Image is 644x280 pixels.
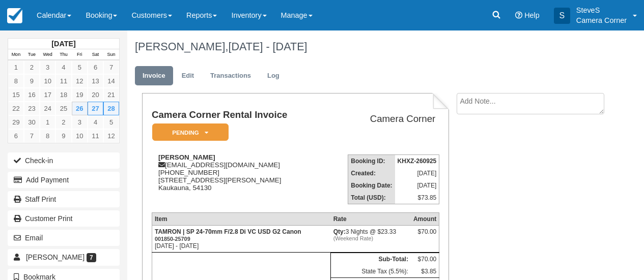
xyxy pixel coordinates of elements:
p: SteveS [576,5,627,15]
i: Help [515,12,522,19]
a: 20 [88,88,103,102]
a: 25 [55,102,71,115]
a: 3 [72,115,88,129]
th: Sat [88,49,103,60]
a: Invoice [135,66,173,86]
a: 18 [55,88,71,102]
td: State Tax (5.5%): [331,265,411,278]
span: [PERSON_NAME] [26,253,85,261]
div: [EMAIL_ADDRESS][DOMAIN_NAME] [PHONE_NUMBER] [STREET_ADDRESS][PERSON_NAME] Kaukauna, 54130 [152,153,323,204]
a: Log [260,66,287,86]
a: 3 [40,60,55,74]
th: Total (USD): [348,192,395,204]
a: 12 [72,74,88,88]
div: S [554,8,570,24]
strong: [PERSON_NAME] [158,153,215,161]
a: 5 [103,115,119,129]
a: 7 [24,129,40,143]
a: 12 [103,129,119,143]
h1: [PERSON_NAME], [135,41,603,53]
th: Tue [24,49,40,60]
td: [DATE] [395,179,439,192]
a: 2 [55,115,71,129]
strong: [DATE] [51,40,75,48]
a: 7 [103,60,119,74]
a: 1 [40,115,55,129]
span: 7 [87,253,96,262]
a: 10 [40,74,55,88]
a: 4 [88,115,103,129]
a: 19 [72,88,88,102]
a: [PERSON_NAME] 7 [8,249,120,265]
em: Pending [152,123,229,141]
a: 27 [88,102,103,115]
a: 17 [40,88,55,102]
th: Created: [348,167,395,179]
td: $3.85 [411,265,439,278]
img: checkfront-main-nav-mini-logo.png [7,8,22,23]
td: $73.85 [395,192,439,204]
a: 6 [88,60,103,74]
a: 14 [103,74,119,88]
a: 9 [24,74,40,88]
strong: TAMRON | SP 24-70mm F/2.8 Di VC USD G2 Canon [155,228,301,242]
button: Check-in [8,152,120,169]
th: Sub-Total: [331,253,411,266]
a: 2 [24,60,40,74]
a: 15 [8,88,24,102]
a: 8 [40,129,55,143]
td: 3 Nights @ $23.33 [331,226,411,253]
a: 1 [8,60,24,74]
th: Booking ID: [348,155,395,168]
span: Help [524,11,540,19]
a: 10 [72,129,88,143]
small: 001850-25709 [155,236,190,242]
a: 5 [72,60,88,74]
strong: KHXZ-260925 [398,158,437,165]
a: 6 [8,129,24,143]
th: Mon [8,49,24,60]
p: Camera Corner [576,15,627,25]
a: 11 [88,129,103,143]
a: Edit [174,66,202,86]
td: [DATE] [395,167,439,179]
a: Staff Print [8,191,120,207]
a: 23 [24,102,40,115]
a: 21 [103,88,119,102]
a: 28 [103,102,119,115]
th: Rate [331,213,411,226]
th: Wed [40,49,55,60]
h2: Camera Corner [327,114,435,125]
a: Transactions [203,66,259,86]
th: Fri [72,49,88,60]
th: Sun [103,49,119,60]
th: Item [152,213,330,226]
a: 24 [40,102,55,115]
a: 4 [55,60,71,74]
span: [DATE] - [DATE] [228,40,307,53]
td: $70.00 [411,253,439,266]
div: $70.00 [413,228,436,243]
a: 26 [72,102,88,115]
a: 29 [8,115,24,129]
h1: Camera Corner Rental Invoice [152,110,323,120]
strong: Qty [333,228,346,235]
a: 8 [8,74,24,88]
a: 30 [24,115,40,129]
em: (Weekend Rate) [333,235,408,241]
a: 16 [24,88,40,102]
th: Booking Date: [348,179,395,192]
a: Customer Print [8,210,120,227]
a: 9 [55,129,71,143]
a: 13 [88,74,103,88]
button: Email [8,230,120,246]
a: 11 [55,74,71,88]
a: Pending [152,123,225,142]
td: [DATE] - [DATE] [152,226,330,253]
th: Amount [411,213,439,226]
button: Add Payment [8,172,120,188]
a: 22 [8,102,24,115]
th: Thu [55,49,71,60]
